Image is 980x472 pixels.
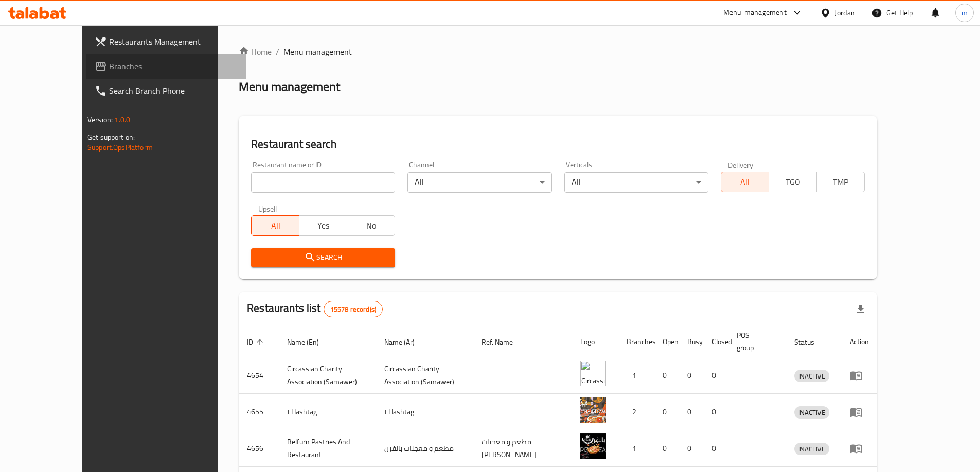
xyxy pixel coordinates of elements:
[580,397,606,423] img: #Hashtag
[239,79,340,95] h2: Menu management
[728,161,754,168] label: Delivery
[769,172,817,192] button: TGO
[109,35,238,48] span: Restaurants Management
[679,326,704,357] th: Busy
[86,54,246,79] a: Branches
[679,357,704,394] td: 0
[299,215,347,236] button: Yes
[794,443,829,455] div: INACTIVE
[283,46,352,58] span: Menu management
[794,406,829,419] div: INACTIVE
[721,172,769,192] button: All
[654,394,679,430] td: 0
[654,326,679,357] th: Open
[618,326,654,357] th: Branches
[618,357,654,394] td: 1
[794,443,829,455] span: INACTIVE
[347,215,395,236] button: No
[850,369,869,382] div: Menu
[773,175,813,190] span: TGO
[109,85,238,97] span: Search Branch Phone
[258,205,277,212] label: Upsell
[109,60,238,72] span: Branches
[251,172,395,193] input: Search for restaurant name or ID..
[259,251,387,264] span: Search
[251,137,865,152] h2: Restaurant search
[279,357,376,394] td: ​Circassian ​Charity ​Association​ (Samawer)
[704,326,728,357] th: Closed
[794,336,828,348] span: Status
[704,394,728,430] td: 0
[279,430,376,467] td: Belfurn Pastries And Restaurant
[704,430,728,467] td: 0
[384,336,428,348] span: Name (Ar)
[376,357,473,394] td: ​Circassian ​Charity ​Association​ (Samawer)
[961,7,968,18] span: m
[87,141,153,154] a: Support.OpsPlatform
[564,172,708,193] div: All
[87,130,135,144] span: Get support on:
[737,329,774,354] span: POS group
[848,297,873,322] div: Export file
[87,113,113,126] span: Version:
[239,430,279,467] td: 4656
[572,326,618,357] th: Logo
[816,172,865,192] button: TMP
[482,336,526,348] span: Ref. Name
[86,79,246,103] a: Search Branch Phone
[279,394,376,430] td: #Hashtag
[247,300,383,317] h2: Restaurants list
[821,175,861,190] span: TMP
[251,248,395,267] button: Search
[794,370,829,382] span: INACTIVE
[239,46,877,58] nav: breadcrumb
[239,394,279,430] td: 4655
[704,357,728,394] td: 0
[473,430,572,467] td: مطعم و معجنات [PERSON_NAME]
[351,218,391,233] span: No
[835,7,855,18] div: Jordan
[654,430,679,467] td: 0
[842,326,877,357] th: Action
[794,370,829,382] div: INACTIVE
[580,433,606,459] img: Belfurn Pastries And Restaurant
[304,218,343,233] span: Yes
[376,394,473,430] td: #Hashtag
[376,430,473,467] td: مطعم و معجنات بالفرن
[256,218,295,233] span: All
[114,113,130,126] span: 1.0.0
[580,361,606,386] img: ​Circassian ​Charity ​Association​ (Samawer)
[247,336,266,348] span: ID
[618,394,654,430] td: 2
[850,442,869,455] div: Menu
[679,430,704,467] td: 0
[324,301,383,317] div: Total records count
[679,394,704,430] td: 0
[276,46,279,58] li: /
[239,46,272,58] a: Home
[794,407,829,419] span: INACTIVE
[239,357,279,394] td: 4654
[324,305,382,314] span: 15578 record(s)
[407,172,551,193] div: All
[287,336,332,348] span: Name (En)
[86,29,246,54] a: Restaurants Management
[850,406,869,418] div: Menu
[654,357,679,394] td: 0
[723,7,787,19] div: Menu-management
[251,215,299,236] button: All
[618,430,654,467] td: 1
[725,175,765,190] span: All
